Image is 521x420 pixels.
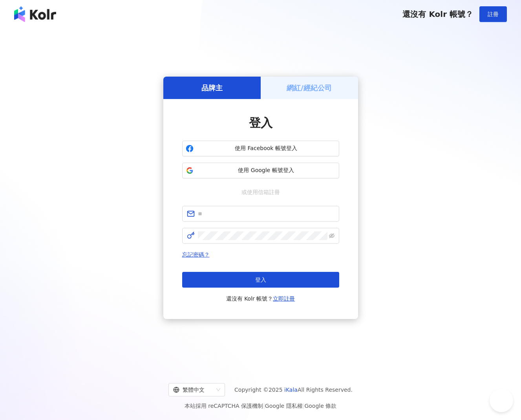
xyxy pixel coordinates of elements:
a: Google 條款 [304,403,336,409]
span: 使用 Facebook 帳號登入 [197,145,336,152]
div: 繁體中文 [173,383,213,396]
button: 使用 Facebook 帳號登入 [182,141,339,156]
a: 立即註冊 [273,295,295,302]
span: 本站採用 reCAPTCHA 保護機制 [185,401,336,411]
button: 登入 [182,272,339,288]
span: Copyright © 2025 All Rights Reserved. [234,385,353,394]
span: 或使用信箱註冊 [236,188,285,196]
a: iKala [284,387,298,393]
button: 使用 Google 帳號登入 [182,163,339,178]
span: 還沒有 Kolr 帳號？ [402,9,473,19]
iframe: Help Scout Beacon - Open [490,389,513,412]
span: eye-invisible [329,233,335,238]
a: 忘記密碼？ [182,251,210,258]
span: 登入 [249,116,272,130]
h5: 品牌主 [201,83,223,93]
button: 註冊 [479,6,507,22]
img: logo [14,6,56,22]
span: 還沒有 Kolr 帳號？ [226,294,295,303]
span: | [263,403,265,409]
span: 註冊 [488,11,499,17]
span: 使用 Google 帳號登入 [197,167,336,174]
span: | [303,403,305,409]
h5: 網紅/經紀公司 [287,83,332,93]
span: 登入 [255,277,266,283]
a: Google 隱私權 [265,403,303,409]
